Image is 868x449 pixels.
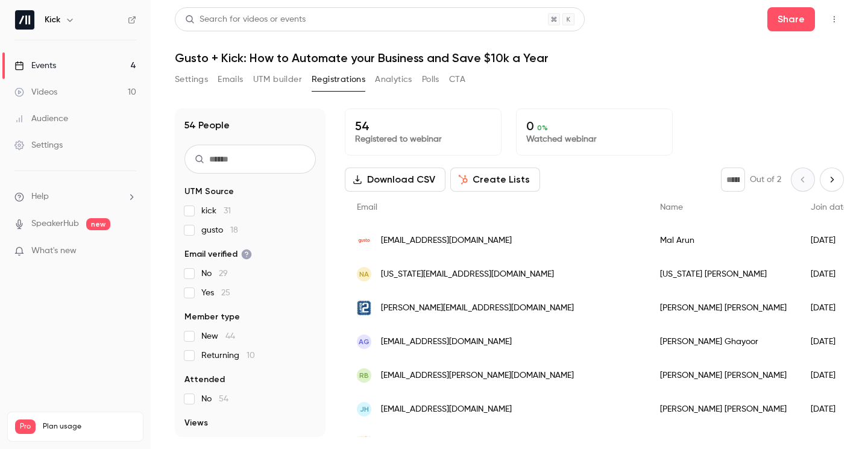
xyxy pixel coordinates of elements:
button: Polls [422,70,439,89]
div: Mal Arun [648,224,799,257]
span: Email [357,203,377,212]
span: 18 [230,226,238,234]
button: Create Lists [450,168,540,192]
span: 44 [225,332,235,341]
span: Pro [15,419,36,434]
span: Email verified [184,248,252,260]
span: gusto [201,224,238,236]
span: JH [360,404,369,415]
span: RB [359,370,369,381]
button: Share [767,7,815,31]
div: [DATE] [799,291,860,325]
div: [DATE] [799,392,860,426]
div: [PERSON_NAME] [PERSON_NAME] [648,291,799,325]
span: UTM Source [184,186,234,198]
span: NA [359,269,369,280]
img: layer2computers.com [357,301,371,315]
div: [US_STATE] [PERSON_NAME] [648,257,799,291]
a: SpeakerHub [31,218,79,230]
span: No [201,268,228,280]
div: [PERSON_NAME] [PERSON_NAME] [648,359,799,392]
span: [US_STATE][EMAIL_ADDRESS][DOMAIN_NAME] [381,268,554,281]
span: 10 [247,351,255,360]
p: No results [184,436,316,448]
div: [PERSON_NAME] [PERSON_NAME] [648,392,799,426]
div: Events [14,60,56,72]
iframe: Noticeable Trigger [122,246,136,257]
span: What's new [31,245,77,257]
h6: Kick [45,14,60,26]
span: new [86,218,110,230]
p: 54 [355,119,491,133]
span: 31 [224,207,231,215]
button: Settings [175,70,208,89]
span: 29 [219,269,228,278]
span: Plan usage [43,422,136,432]
button: Download CSV [345,168,445,192]
div: [DATE] [799,359,860,392]
span: 25 [221,289,230,297]
span: [EMAIL_ADDRESS][DOMAIN_NAME] [381,336,512,348]
button: Next page [820,168,844,192]
span: 0 % [537,124,548,132]
div: [DATE] [799,257,860,291]
span: AG [359,336,370,347]
div: Search for videos or events [185,13,306,26]
span: kick [201,205,231,217]
p: 0 [526,119,662,133]
span: [PERSON_NAME][EMAIL_ADDRESS][DOMAIN_NAME] [381,302,574,315]
img: Kick [15,10,34,30]
span: Name [660,203,683,212]
button: Analytics [375,70,412,89]
span: Join date [811,203,848,212]
div: Audience [14,113,68,125]
h1: 54 People [184,118,230,133]
span: Returning [201,350,255,362]
button: Emails [218,70,243,89]
span: New [201,330,235,342]
span: Help [31,190,49,203]
h1: Gusto + Kick: How to Automate your Business and Save $10k a Year [175,51,844,65]
div: [DATE] [799,325,860,359]
span: 54 [219,395,228,403]
div: Settings [14,139,63,151]
div: [PERSON_NAME] Ghayoor [648,325,799,359]
img: gusto.com [357,233,371,248]
li: help-dropdown-opener [14,190,136,203]
span: [EMAIL_ADDRESS][DOMAIN_NAME] [381,403,512,416]
span: Views [184,417,208,429]
button: UTM builder [253,70,302,89]
div: [DATE] [799,224,860,257]
span: [EMAIL_ADDRESS][PERSON_NAME][DOMAIN_NAME] [381,369,574,382]
button: CTA [449,70,465,89]
p: Out of 2 [750,174,781,186]
p: Registered to webinar [355,133,491,145]
span: Member type [184,311,240,323]
span: Attended [184,374,225,386]
span: Yes [201,287,230,299]
span: No [201,393,228,405]
div: Videos [14,86,57,98]
p: Watched webinar [526,133,662,145]
span: [EMAIL_ADDRESS][DOMAIN_NAME] [381,234,512,247]
button: Registrations [312,70,365,89]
